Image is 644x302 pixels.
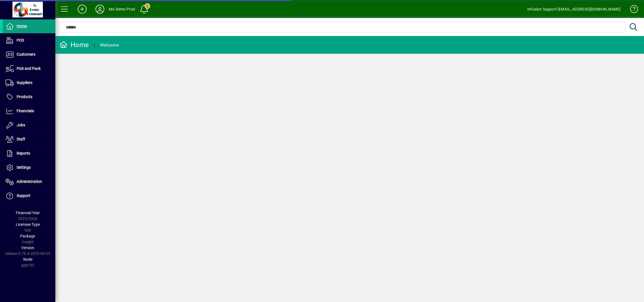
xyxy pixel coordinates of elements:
[3,34,55,47] a: POS
[3,161,55,175] a: Settings
[17,24,27,28] span: Home
[17,193,30,198] span: Support
[17,109,34,113] span: Financials
[3,76,55,90] a: Suppliers
[59,40,89,49] div: Home
[73,4,91,14] button: Add
[23,257,32,262] span: Node
[3,118,55,132] a: Jobs
[100,41,119,50] div: Welcome
[17,66,41,71] span: Pick and Pack
[17,38,24,42] span: POS
[3,189,55,203] a: Support
[109,5,135,14] div: MA Demo Prod
[20,234,35,238] span: Package
[17,165,31,170] span: Settings
[3,104,55,118] a: Financials
[17,123,25,127] span: Jobs
[17,179,42,184] span: Administration
[3,48,55,62] a: Customers
[16,222,40,227] span: Licensee Type
[626,1,637,19] a: Knowledge Base
[3,62,55,76] a: Pick and Pack
[17,151,30,155] span: Reports
[3,147,55,160] a: Reports
[17,52,35,57] span: Customers
[17,94,32,99] span: Products
[16,211,40,215] span: Financial Year
[3,90,55,104] a: Products
[17,137,25,141] span: Staff
[17,80,32,85] span: Suppliers
[21,245,34,250] span: Version
[91,4,109,14] button: Profile
[3,175,55,189] a: Administration
[3,132,55,146] a: Staff
[527,5,620,14] div: Infusion Support [EMAIL_ADDRESS][DOMAIN_NAME]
